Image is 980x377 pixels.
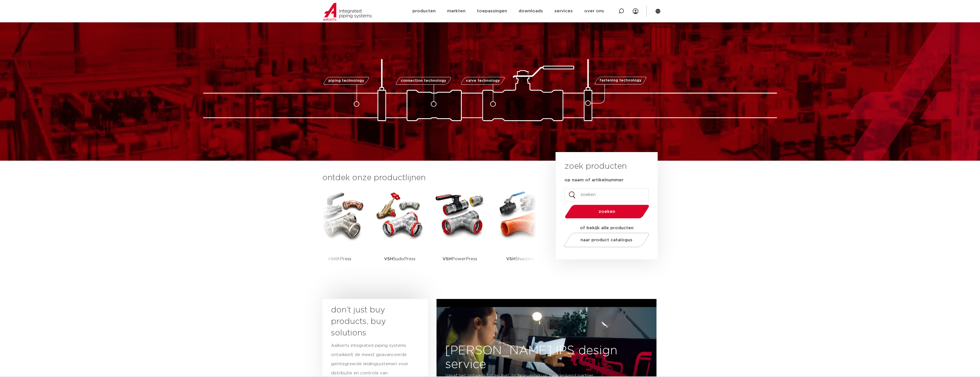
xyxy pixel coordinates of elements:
p: Shurjoint [506,241,534,277]
span: fastening technology [599,79,642,83]
strong: VSH [328,257,337,261]
h3: ontdek onze productlijnen [322,172,536,184]
span: connection technology [400,79,446,83]
a: VSHSudoPress [374,189,426,277]
strong: VSH [384,257,393,261]
h3: zoek producten [564,161,627,172]
strong: VSH [506,257,515,261]
p: SudoPress [384,241,416,277]
h3: don’t just buy products, buy solutions [331,304,409,339]
strong: VSH [443,257,452,261]
h3: [PERSON_NAME] IPS design service [437,344,656,371]
span: piping technology [328,79,364,83]
a: naar product catalogus [562,233,650,247]
input: zoeken [564,188,649,201]
a: VSHShurjoint [494,189,546,277]
span: valve technology [466,79,500,83]
button: zoeken [562,204,651,219]
strong: of bekijk alle producten [580,226,634,230]
a: VSHPowerPress [434,189,486,277]
span: zoeken [580,209,634,214]
label: op naam of artikelnummer [564,177,624,183]
a: VSHXPress [314,189,365,277]
p: PowerPress [443,241,477,277]
span: naar product catalogus [580,238,632,242]
p: XPress [328,241,351,277]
